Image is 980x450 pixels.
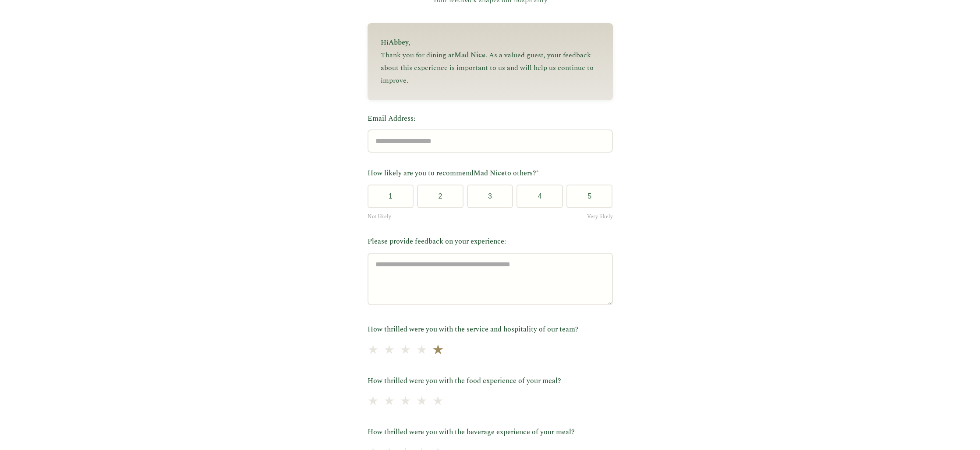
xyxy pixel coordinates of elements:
button: 2 [417,185,463,208]
span: Mad Nice [474,168,505,178]
button: 1 [368,185,414,208]
label: Please provide feedback on your experience: [368,236,613,248]
p: Thank you for dining at . As a valued guest, your feedback about this experience is important to ... [381,49,600,87]
p: Hi , [381,36,600,49]
label: Email Address: [368,113,613,125]
span: ★ [368,392,379,412]
button: 5 [566,185,613,208]
span: ★ [400,341,411,360]
button: 3 [467,185,513,208]
span: ★ [368,341,379,360]
span: ★ [432,392,443,412]
span: ★ [384,341,395,360]
span: ★ [432,339,444,361]
span: Very likely [587,213,613,221]
span: ★ [416,341,427,360]
span: Abbey [389,37,409,48]
label: How thrilled were you with the food experience of your meal? [368,376,613,387]
span: ★ [384,392,395,412]
label: How likely are you to recommend to others? [368,168,613,179]
label: How thrilled were you with the beverage experience of your meal? [368,427,613,438]
label: How thrilled were you with the service and hospitality of our team? [368,324,613,335]
span: Mad Nice [454,50,485,60]
span: ★ [400,392,411,412]
button: 4 [517,185,563,208]
span: ★ [416,392,427,412]
span: Not likely [368,213,391,221]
